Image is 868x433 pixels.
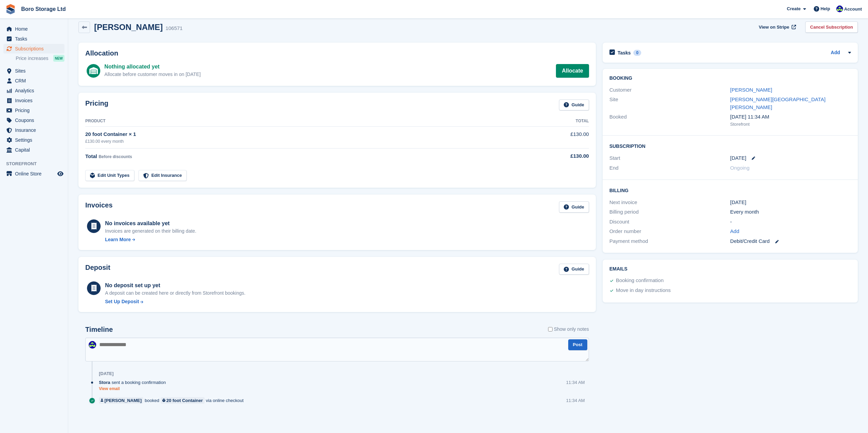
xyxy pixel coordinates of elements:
a: menu [3,169,64,179]
h2: Allocation [85,49,589,57]
div: No deposit set up yet [105,281,246,290]
a: menu [3,24,64,34]
time: 2025-09-06 00:00:00 UTC [730,154,746,162]
h2: Billing [609,187,851,194]
h2: [PERSON_NAME] [94,22,163,32]
div: 20 foot Container [166,397,203,404]
div: Start [609,154,730,162]
img: Tobie Hillier [836,5,843,12]
div: Invoices are generated on their billing date. [105,228,196,235]
span: Create [787,5,800,12]
span: Invoices [15,96,56,105]
span: Storefront [6,160,68,167]
span: View on Stripe [759,24,789,31]
div: [DATE] 11:34 AM [730,113,851,121]
th: Product [85,116,511,127]
a: menu [3,86,64,95]
div: [DATE] [99,371,114,376]
span: Price increases [16,55,48,62]
span: Tasks [15,34,56,44]
div: NEW [53,55,64,62]
div: - [730,218,851,226]
img: stora-icon-8386f47178a22dfd0bd8f6a31ec36ba5ce8667c1dd55bd0f319d3a0aa187defe.svg [5,4,16,14]
h2: Invoices [85,201,113,213]
span: Insurance [15,125,56,135]
div: Next invoice [609,199,730,206]
input: Show only notes [548,326,553,333]
span: Settings [15,135,56,145]
div: £130.00 every month [85,138,511,144]
span: Ongoing [730,165,750,171]
div: [PERSON_NAME] [104,397,142,404]
a: Allocate [556,64,589,78]
span: Help [821,5,830,12]
div: Storefront [730,121,851,128]
h2: Booking [609,76,851,81]
span: Online Store [15,169,56,179]
div: Every month [730,208,851,216]
a: Add [730,228,739,235]
div: sent a booking confirmation [99,379,169,386]
th: Total [511,116,589,127]
div: 106571 [165,25,182,32]
img: Tobie Hillier [89,341,96,349]
span: Pricing [15,106,56,115]
div: Payment method [609,237,730,245]
div: Site [609,96,730,111]
div: Nothing allocated yet [104,63,201,71]
a: menu [3,96,64,105]
a: Cancel Subscription [805,21,858,33]
a: [PERSON_NAME] [730,87,772,93]
a: Guide [559,264,589,275]
a: menu [3,44,64,53]
a: Guide [559,99,589,111]
div: booked via online checkout [99,397,247,404]
a: Edit Unit Types [85,170,134,181]
div: Move in day instructions [616,287,671,295]
span: Stora [99,379,110,386]
a: menu [3,125,64,135]
div: 20 foot Container × 1 [85,130,511,138]
a: Learn More [105,236,196,243]
h2: Tasks [618,50,631,56]
a: menu [3,106,64,115]
span: Before discounts [99,154,132,159]
div: Discount [609,218,730,226]
div: Set Up Deposit [105,298,139,305]
h2: Pricing [85,99,108,111]
span: CRM [15,76,56,86]
td: £130.00 [511,127,589,148]
span: Subscriptions [15,44,56,53]
a: Preview store [56,170,64,178]
div: No invoices available yet [105,219,196,228]
a: menu [3,135,64,145]
a: Add [831,49,840,57]
div: Booked [609,113,730,127]
span: Capital [15,145,56,155]
div: 11:34 AM [566,379,585,386]
a: [PERSON_NAME][GEOGRAPHIC_DATA][PERSON_NAME] [730,96,826,110]
div: Customer [609,86,730,94]
a: View on Stripe [756,21,797,33]
div: 11:34 AM [566,397,585,404]
a: Boro Storage Ltd [18,3,69,15]
span: Coupons [15,115,56,125]
a: menu [3,66,64,76]
p: A deposit can be created here or directly from Storefront bookings. [105,290,246,297]
button: Post [568,339,587,351]
span: Home [15,24,56,34]
a: Guide [559,201,589,213]
h2: Deposit [85,264,110,275]
a: View email [99,386,169,392]
div: Order number [609,228,730,235]
div: 0 [633,50,641,56]
label: Show only notes [548,326,589,333]
div: Learn More [105,236,131,243]
a: menu [3,115,64,125]
h2: Timeline [85,326,113,334]
div: Allocate before customer moves in on [DATE] [104,71,201,78]
a: Price increases NEW [16,55,64,62]
a: menu [3,145,64,155]
span: Account [844,6,862,13]
a: 20 foot Container [161,397,205,404]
